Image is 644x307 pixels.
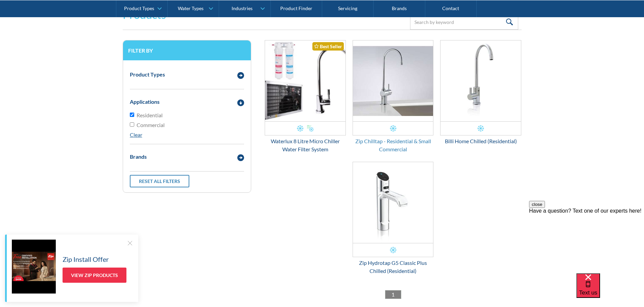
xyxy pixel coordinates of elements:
a: Zip Chilltap - Residential & Small CommercialZip Chilltap - Residential & Small Commercial [353,40,434,153]
h3: Filter by [128,47,246,54]
iframe: podium webchat widget prompt [529,201,644,282]
div: Water Types [178,5,204,11]
a: Reset all filters [130,175,189,187]
div: Industries [232,5,253,11]
div: List [265,290,522,299]
a: Waterlux 8 Litre Micro Chiller Water Filter SystemBest SellerWaterlux 8 Litre Micro Chiller Water... [265,40,346,153]
img: Zip Hydrotap G5 Classic Plus Chilled (Residential) [353,162,433,243]
div: Brands [130,153,147,161]
iframe: podium webchat widget bubble [576,273,644,307]
span: Commercial [137,121,165,129]
div: Waterlux 8 Litre Micro Chiller Water Filter System [265,137,346,153]
input: Commercial [130,122,134,127]
div: Zip Chilltap - Residential & Small Commercial [353,137,434,153]
a: Billi Home Chilled (Residential)Billi Home Chilled (Residential) [440,40,521,145]
div: Product Types [130,70,165,79]
h5: Zip Install Offer [63,254,109,264]
div: Billi Home Chilled (Residential) [440,137,521,145]
a: 1 [385,290,401,299]
div: Product Types [124,5,154,11]
input: Residential [130,113,134,117]
a: Zip Hydrotap G5 Classic Plus Chilled (Residential)Zip Hydrotap G5 Classic Plus Chilled (Residential) [353,162,434,275]
a: View Zip Products [63,268,126,283]
a: Clear [130,131,142,138]
span: Residential [137,111,163,119]
input: Search by keyword [410,14,518,30]
div: Zip Hydrotap G5 Classic Plus Chilled (Residential) [353,259,434,275]
div: Best Seller [312,42,344,51]
img: Billi Home Chilled (Residential) [440,40,521,121]
img: Zip Chilltap - Residential & Small Commercial [353,40,433,121]
div: Applications [130,98,160,106]
img: Zip Install Offer [12,240,56,294]
img: Waterlux 8 Litre Micro Chiller Water Filter System [265,40,345,121]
